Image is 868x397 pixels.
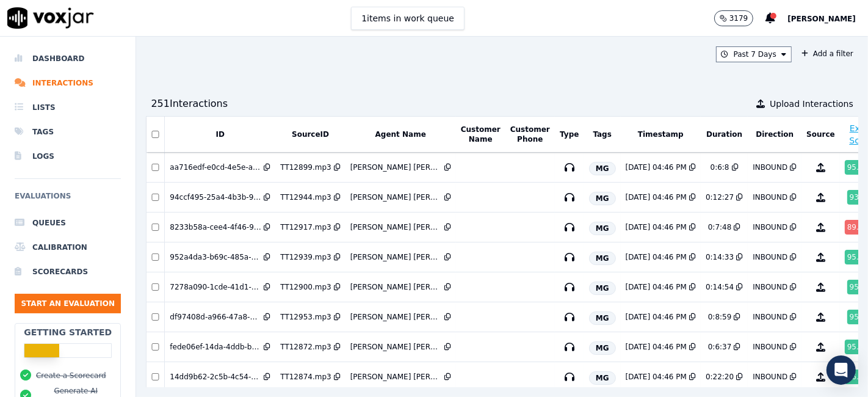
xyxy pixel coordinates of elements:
div: TT12944.mp3 [280,192,331,202]
div: [PERSON_NAME] [PERSON_NAME] [PERSON_NAME] [350,162,442,172]
div: [PERSON_NAME] [PERSON_NAME] [PERSON_NAME] [350,192,442,202]
button: Type [560,129,579,139]
button: Agent Name [375,129,426,139]
div: TT12872.mp3 [280,342,331,352]
h6: Evaluations [15,189,121,211]
div: [DATE] 04:46 PM [626,312,687,322]
button: Customer Phone [510,125,550,144]
span: MG [589,252,616,265]
div: 0:7:48 [708,222,732,232]
div: INBOUND [753,222,787,232]
div: TT12899.mp3 [280,162,331,172]
div: fede06ef-14da-4ddb-b78f-b2ec4ecc6f83 [170,342,261,352]
button: [PERSON_NAME] [787,11,868,26]
a: Lists [15,95,121,120]
div: 94ccf495-25a4-4b3b-9012-cf36043925c7 [170,192,261,202]
div: TT12939.mp3 [280,252,331,262]
div: INBOUND [753,372,787,382]
a: Logs [15,144,121,169]
a: Tags [15,120,121,144]
div: aa716edf-e0cd-4e5e-abde-cb9279dca2ac [170,162,261,172]
div: INBOUND [753,342,787,352]
div: TT12917.mp3 [280,222,331,232]
a: Dashboard [15,46,121,71]
div: [DATE] 04:46 PM [626,222,687,232]
button: Source [806,129,835,139]
span: Upload Interactions [770,98,853,110]
button: Direction [756,129,794,139]
div: TT12874.mp3 [280,372,331,382]
div: TT12900.mp3 [280,282,331,292]
div: [PERSON_NAME] [PERSON_NAME] [PERSON_NAME] [350,312,442,322]
div: [DATE] 04:46 PM [626,372,687,382]
a: Queues [15,211,121,235]
p: 3179 [729,13,748,23]
div: [PERSON_NAME] [PERSON_NAME] [PERSON_NAME] [350,222,442,232]
div: [DATE] 04:46 PM [626,282,687,292]
div: INBOUND [753,252,787,262]
button: Customer Name [461,125,501,144]
div: 952a4da3-b69c-485a-b3c6-7be2b731467d [170,252,261,262]
img: voxjar logo [7,7,94,29]
div: [DATE] 04:46 PM [626,192,687,202]
div: 0:14:54 [706,282,734,292]
div: df97408d-a966-47a8-a0b8-ec60f4978f3c [170,312,261,322]
span: MG [589,162,616,175]
button: Duration [706,129,742,139]
div: [DATE] 04:46 PM [626,342,687,352]
div: 0:8:59 [708,312,732,322]
div: 0:6:37 [708,342,732,352]
div: 0:22:20 [706,372,734,382]
div: INBOUND [753,162,787,172]
span: MG [589,371,616,385]
button: ID [216,129,225,139]
a: Calibration [15,235,121,260]
a: Scorecards [15,260,121,284]
button: Tags [593,129,612,139]
div: 251 Interaction s [151,97,228,111]
div: [PERSON_NAME] [PERSON_NAME] [350,372,442,382]
div: [PERSON_NAME] [PERSON_NAME] [350,252,442,262]
div: 14dd9b62-2c5b-4c54-8a2a-3b9734827d2b [170,372,261,382]
button: SourceID [292,129,329,139]
div: 0:14:33 [706,252,734,262]
div: INBOUND [753,312,787,322]
a: Interactions [15,71,121,95]
div: [PERSON_NAME] [PERSON_NAME] [350,282,442,292]
div: Open Intercom Messenger [826,355,856,385]
div: [DATE] 04:46 PM [626,162,687,172]
div: [PERSON_NAME] [PERSON_NAME] [350,342,442,352]
div: 0:6:8 [711,162,729,172]
span: [PERSON_NAME] [787,15,856,23]
div: 7278a090-1cde-41d1-b36a-065337a77970 [170,282,261,292]
div: 8233b58a-cee4-4f46-9a55-9ffe3104f5e0 [170,222,261,232]
button: Upload Interactions [756,98,853,110]
div: TT12953.mp3 [280,312,331,322]
button: 3179 [714,10,754,26]
span: MG [589,341,616,355]
button: Add a filter [797,46,858,61]
button: Past 7 Days [716,46,792,62]
button: Timestamp [638,129,684,139]
div: INBOUND [753,192,787,202]
div: 0:12:27 [706,192,734,202]
button: 1items in work queue [351,7,465,30]
button: Create a Scorecard [36,371,106,381]
span: MG [589,222,616,235]
span: MG [589,192,616,205]
button: Start an Evaluation [15,294,121,313]
div: [DATE] 04:46 PM [626,252,687,262]
span: MG [589,282,616,295]
span: MG [589,311,616,325]
button: 3179 [714,10,766,26]
div: INBOUND [753,282,787,292]
h2: Getting Started [24,326,112,338]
